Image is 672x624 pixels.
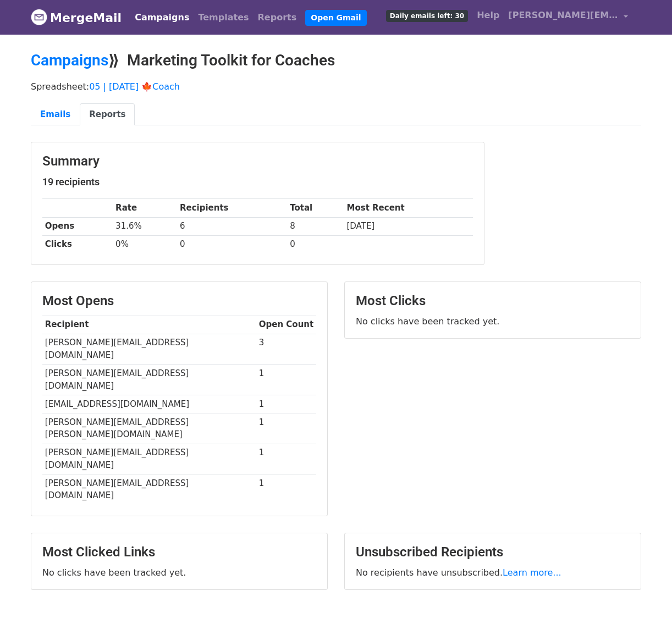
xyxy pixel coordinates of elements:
[356,567,630,578] p: No recipients have unsubscribed.
[42,334,256,365] td: [PERSON_NAME][EMAIL_ADDRESS][DOMAIN_NAME]
[42,395,256,413] td: [EMAIL_ADDRESS][DOMAIN_NAME]
[344,199,473,217] th: Most Recent
[472,4,504,26] a: Help
[42,176,473,188] h5: 19 recipients
[256,395,316,413] td: 1
[256,316,316,334] th: Open Count
[130,7,194,29] a: Campaigns
[42,365,256,395] td: [PERSON_NAME][EMAIL_ADDRESS][DOMAIN_NAME]
[256,334,316,365] td: 3
[356,544,630,560] h3: Unsubscribed Recipients
[382,4,472,26] a: Daily emails left: 30
[42,567,316,578] p: No clicks have been tracked yet.
[42,153,473,169] h3: Summary
[31,81,641,92] p: Spreadsheet:
[177,217,287,235] td: 6
[31,9,47,25] img: MergeMail logo
[503,567,561,578] a: Learn more...
[287,235,344,253] td: 0
[31,6,122,29] a: MergeMail
[504,4,632,30] a: [PERSON_NAME][EMAIL_ADDRESS][DOMAIN_NAME]
[113,199,177,217] th: Rate
[80,103,135,126] a: Reports
[256,474,316,505] td: 1
[42,474,256,505] td: [PERSON_NAME][EMAIL_ADDRESS][DOMAIN_NAME]
[31,51,108,69] a: Campaigns
[386,10,468,22] span: Daily emails left: 30
[42,544,316,560] h3: Most Clicked Links
[344,217,473,235] td: [DATE]
[42,316,256,334] th: Recipient
[356,316,630,327] p: No clicks have been tracked yet.
[42,235,113,253] th: Clicks
[31,103,80,126] a: Emails
[256,413,316,444] td: 1
[42,293,316,309] h3: Most Opens
[256,365,316,395] td: 1
[508,9,618,22] span: [PERSON_NAME][EMAIL_ADDRESS][DOMAIN_NAME]
[89,81,180,92] a: 05 | [DATE] 🍁Coach
[194,7,253,29] a: Templates
[305,10,366,26] a: Open Gmail
[617,571,672,624] iframe: Chat Widget
[177,199,287,217] th: Recipients
[113,217,177,235] td: 31.6%
[113,235,177,253] td: 0%
[177,235,287,253] td: 0
[287,199,344,217] th: Total
[256,444,316,474] td: 1
[254,7,301,29] a: Reports
[356,293,630,309] h3: Most Clicks
[42,217,113,235] th: Opens
[31,51,641,70] h2: ⟫ Marketing Toolkit for Coaches
[42,444,256,474] td: [PERSON_NAME][EMAIL_ADDRESS][DOMAIN_NAME]
[42,413,256,444] td: [PERSON_NAME][EMAIL_ADDRESS][PERSON_NAME][DOMAIN_NAME]
[287,217,344,235] td: 8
